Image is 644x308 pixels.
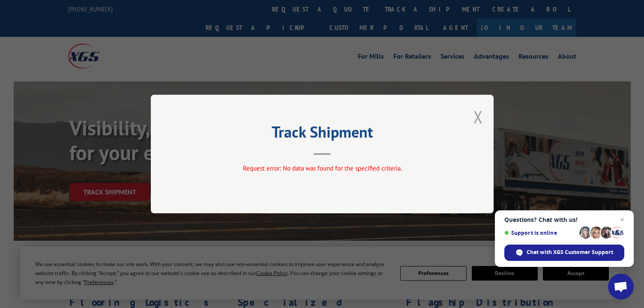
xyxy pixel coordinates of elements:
span: Close chat [617,215,627,225]
span: Chat with XGS Customer Support [527,248,613,256]
div: Chat with XGS Customer Support [504,245,624,261]
div: Open chat [608,274,634,299]
h2: Track Shipment [194,126,451,142]
button: Close modal [473,105,483,128]
span: Support is online [504,230,576,236]
span: Request error: No data was found for the specified criteria. [243,164,401,172]
span: Questions? Chat with us! [504,216,624,223]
